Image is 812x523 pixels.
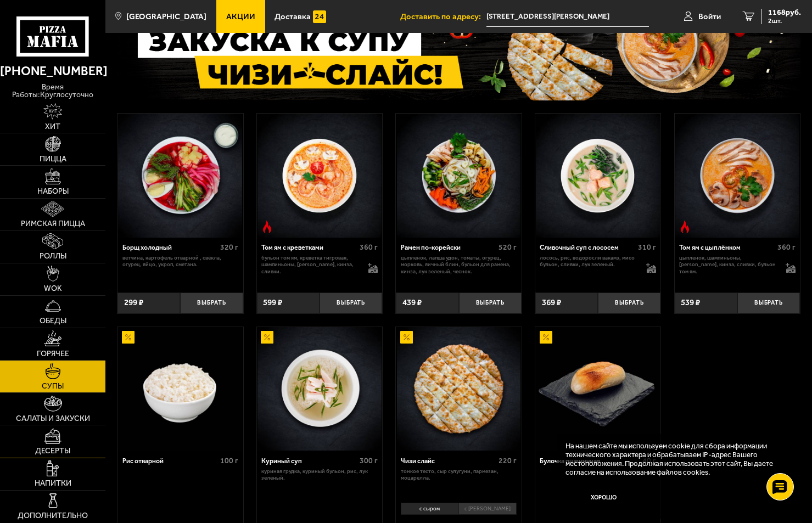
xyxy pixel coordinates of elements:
[397,327,521,451] img: Чизи слайс
[263,299,282,307] span: 599 ₽
[360,243,378,252] span: 360 г
[275,13,311,21] span: Доставка
[675,114,799,238] img: Том ям с цыплёнком
[536,327,660,451] img: Булочка пшеничная
[401,457,496,465] div: Чизи слайс
[459,293,522,313] button: Выбрать
[397,114,521,238] img: Рамен по-корейски
[400,331,413,344] img: Акционный
[257,327,383,451] a: АкционныйКуриный суп
[261,331,273,344] img: Акционный
[400,13,486,21] span: Доставить по адресу:
[486,7,649,27] span: улица Лёни Голикова, 7
[486,7,649,27] input: Ваш адрес доставки
[21,220,85,228] span: Римская пицца
[638,243,656,252] span: 310 г
[320,293,382,313] button: Выбрать
[565,442,786,477] p: На нашем сайте мы используем cookie для сбора информации технического характера и обрабатываем IP...
[675,114,800,238] a: Острое блюдоТом ям с цыплёнком
[35,447,70,455] span: Десерты
[401,255,517,275] p: цыпленок, лапша удон, томаты, огурец, морковь, яичный блин, бульон для рамена, кинза, лук зеленый...
[396,114,522,238] a: Рамен по-корейски
[261,244,357,252] div: Том ям с креветками
[40,317,66,325] span: Обеды
[535,114,661,238] a: Сливочный суп с лососем
[768,18,801,24] span: 2 шт.
[257,114,382,238] img: Том ям с креветками
[768,9,801,16] span: 1168 руб.
[220,243,238,252] span: 320 г
[261,457,357,465] div: Куриный суп
[261,255,359,275] p: бульон том ям, креветка тигровая, шампиньоны, [PERSON_NAME], кинза, сливки.
[124,299,143,307] span: 299 ₽
[598,293,660,313] button: Выбрать
[18,512,88,520] span: Дополнительно
[118,327,242,451] img: Рис отварной
[540,255,637,268] p: лосось, рис, водоросли вакамэ, мисо бульон, сливки, лук зеленый.
[118,114,242,238] img: Борщ холодный
[540,244,635,252] div: Сливочный суп с лососем
[257,114,383,238] a: Острое блюдоТом ям с креветками
[226,13,255,21] span: Акции
[679,244,775,252] div: Том ям с цыплёнком
[777,243,796,252] span: 360 г
[679,221,691,233] img: Острое блюдо
[396,327,522,451] a: АкционныйЧизи слайс
[261,221,273,233] img: Острое блюдо
[360,456,378,465] span: 300 г
[220,456,238,465] span: 100 г
[37,350,69,358] span: Горячее
[122,457,218,465] div: Рис отварной
[122,331,135,344] img: Акционный
[698,13,721,21] span: Войти
[16,415,90,423] span: Салаты и закуски
[35,480,71,487] span: Напитки
[402,299,422,307] span: 439 ₽
[401,244,496,252] div: Рамен по-корейски
[117,114,243,238] a: Борщ холодный
[737,293,800,313] button: Выбрать
[536,114,660,238] img: Сливочный суп с лососем
[122,244,218,252] div: Борщ холодный
[540,457,640,465] div: Булочка пшеничная
[126,13,206,21] span: [GEOGRAPHIC_DATA]
[313,10,326,23] img: 15daf4d41897b9f0e9f617042186c801.svg
[401,468,517,482] p: тонкое тесто, сыр сулугуни, пармезан, моцарелла.
[180,293,243,313] button: Выбрать
[542,299,561,307] span: 369 ₽
[45,123,60,131] span: Хит
[540,331,552,344] img: Акционный
[42,383,64,390] span: Супы
[261,468,378,482] p: куриная грудка, куриный бульон, рис, лук зеленый.
[499,456,517,465] span: 220 г
[535,327,661,451] a: АкционныйБулочка пшеничная
[40,155,66,163] span: Пицца
[122,255,239,268] p: ветчина, картофель отварной , свёкла, огурец, яйцо, укроп, сметана.
[40,252,66,260] span: Роллы
[458,503,517,515] li: с [PERSON_NAME]
[257,327,382,451] img: Куриный суп
[37,188,69,195] span: Наборы
[117,327,243,451] a: АкционныйРис отварной
[679,255,777,275] p: цыпленок, шампиньоны, [PERSON_NAME], кинза, сливки, бульон том ям.
[681,299,700,307] span: 539 ₽
[499,243,517,252] span: 520 г
[44,285,62,293] span: WOK
[565,485,642,510] button: Хорошо
[401,503,458,515] li: с сыром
